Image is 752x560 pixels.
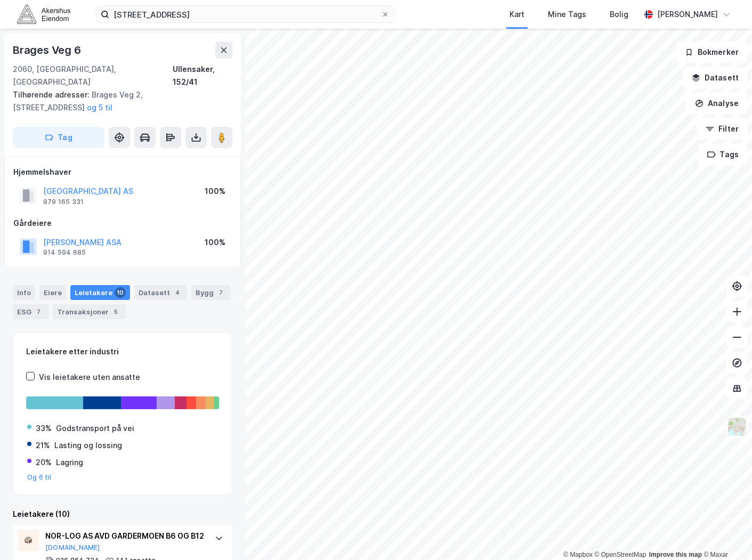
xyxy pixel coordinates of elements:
div: Brages Veg 6 [13,42,83,59]
a: OpenStreetMap [595,551,646,558]
div: Leietakere etter industri [26,345,219,358]
div: Lagring [56,456,83,469]
img: Z [727,417,747,437]
div: 21% [36,439,50,452]
div: ESG [13,304,48,319]
div: NOR-LOG AS AVD GARDERMOEN B6 OG B12 [45,530,204,542]
div: 4 [172,287,183,298]
div: 20% [36,456,52,469]
a: Mapbox [563,551,593,558]
div: Vis leietakere uten ansatte [39,371,140,384]
input: Søk på adresse, matrikkel, gårdeiere, leietakere eller personer [109,6,381,22]
div: 100% [205,185,225,198]
div: 979 165 331 [43,198,84,206]
button: Tag [13,127,104,148]
button: Datasett [683,67,748,88]
div: 33% [36,422,52,435]
div: [PERSON_NAME] [657,8,718,21]
div: Eiere [39,285,66,300]
button: [DOMAIN_NAME] [45,543,100,552]
div: 2060, [GEOGRAPHIC_DATA], [GEOGRAPHIC_DATA] [13,63,173,88]
button: Og 6 til [27,473,52,482]
img: akershus-eiendom-logo.9091f326c980b4bce74ccdd9f866810c.svg [17,5,70,23]
div: Hjemmelshaver [13,166,232,178]
div: Mine Tags [548,8,586,21]
div: 7 [216,287,227,298]
div: 5 [111,306,122,317]
div: Gårdeiere [13,217,232,230]
div: 10 [115,287,126,298]
div: Kontrollprogram for chat [699,509,752,560]
div: Godstransport på vei [56,422,134,435]
div: Leietakere (10) [13,508,232,521]
div: 100% [205,236,225,249]
button: Filter [697,118,748,140]
button: Bokmerker [676,42,748,63]
div: Leietakere [70,285,130,300]
a: Improve this map [649,551,702,558]
div: 914 594 685 [43,248,86,257]
span: Tilhørende adresser: [13,90,92,99]
div: Lasting og lossing [54,439,122,452]
div: Brages Veg 2, [STREET_ADDRESS] [13,88,224,114]
button: Analyse [686,93,748,114]
div: Transaksjoner [53,304,126,319]
div: Info [13,285,35,300]
div: Kart [510,8,524,21]
iframe: Chat Widget [699,509,752,560]
div: Bygg [191,285,231,300]
button: Tags [698,144,748,165]
div: Ullensaker, 152/41 [173,63,232,88]
div: 7 [34,306,44,317]
div: Datasett [134,285,187,300]
div: Bolig [610,8,628,21]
